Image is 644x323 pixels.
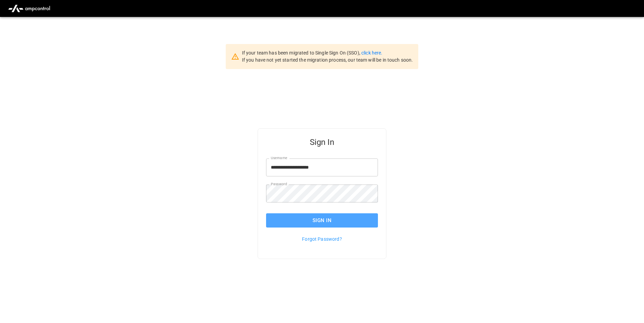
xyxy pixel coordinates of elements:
span: If you have not yet started the migration process, our team will be in touch soon. [242,57,413,63]
button: Sign In [266,213,378,228]
img: ampcontrol.io logo [5,2,53,15]
label: Password [271,181,287,187]
p: Forgot Password? [266,236,378,242]
span: If your team has been migrated to Single Sign On (SSO), [242,50,361,56]
label: Username [271,155,287,161]
h5: Sign In [266,137,378,148]
a: click here. [361,50,382,56]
